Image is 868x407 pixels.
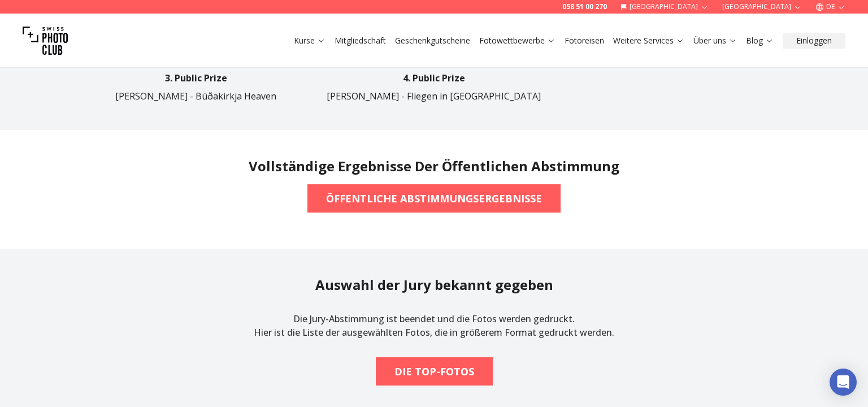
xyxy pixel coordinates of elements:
[394,363,474,379] b: DIE TOP-FOTOS
[249,157,619,175] h2: Vollständige Ergebnisse der öffentlichen Abstimmung
[326,190,542,206] b: ÖFFENTLICHE ABSTIMMUNGSERGEBNISSE
[115,89,276,103] p: [PERSON_NAME] - Búðakirkja Heaven
[746,35,774,46] a: Blog
[693,35,737,46] a: Über uns
[783,33,845,49] button: Einloggen
[565,35,604,46] a: Fotoreisen
[562,2,607,11] a: 058 51 00 270
[475,33,560,49] button: Fotowettbewerbe
[830,369,857,396] div: Open Intercom Messenger
[330,33,390,49] button: Mitgliedschaft
[741,33,778,49] button: Blog
[560,33,609,49] button: Fotoreisen
[479,35,555,46] a: Fotowettbewerbe
[390,33,475,49] button: Geschenkgutscheine
[327,89,541,103] p: [PERSON_NAME] - Fliegen in [GEOGRAPHIC_DATA]
[403,71,465,85] p: 4. Public Prize
[23,18,68,63] img: Swiss photo club
[689,33,741,49] button: Über uns
[395,35,470,46] a: Geschenkgutscheine
[315,276,553,294] h2: Auswahl der Jury bekannt gegeben
[307,184,561,213] button: ÖFFENTLICHE ABSTIMMUNGSERGEBNISSE
[335,35,386,46] a: Mitgliedschaft
[609,33,689,49] button: Weitere Services
[289,33,330,49] button: Kurse
[294,35,325,46] a: Kurse
[613,35,684,46] a: Weitere Services
[376,357,493,386] button: DIE TOP-FOTOS
[165,71,227,85] p: 3. Public Prize
[254,303,614,348] p: Die Jury-Abstimmung ist beendet und die Fotos werden gedruckt. Hier ist die Liste der ausgewählte...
